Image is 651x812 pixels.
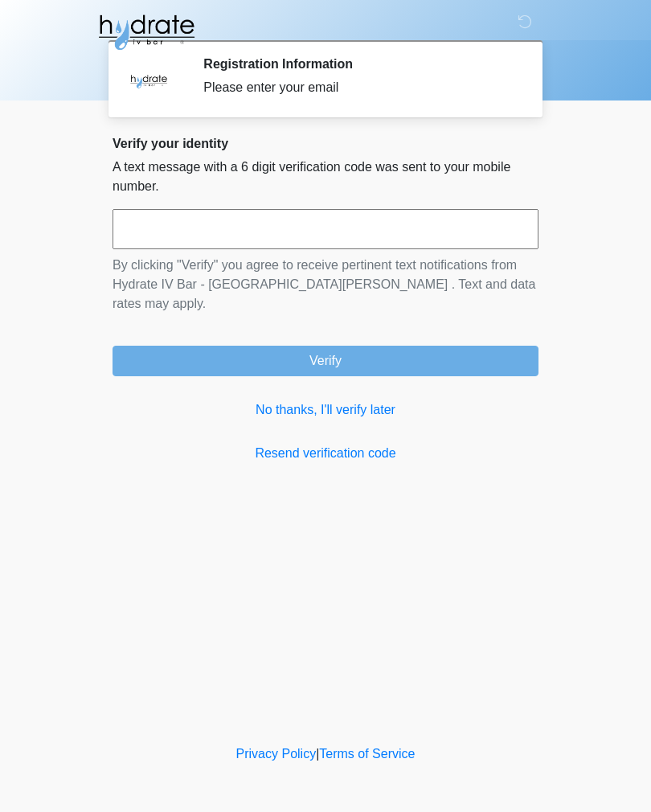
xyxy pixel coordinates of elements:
[113,158,538,196] p: A text message with a 6 digit verification code was sent to your mobile number.
[113,136,538,151] h2: Verify your identity
[96,12,196,52] img: Hydrate IV Bar - Fort Collins Logo
[113,346,538,376] button: Verify
[125,56,173,105] img: Agent Avatar
[316,747,319,761] a: |
[113,400,538,420] a: No thanks, I'll verify later
[113,256,538,314] p: By clicking "Verify" you agree to receive pertinent text notifications from Hydrate IV Bar - [GEO...
[319,747,415,761] a: Terms of Service
[113,444,538,463] a: Resend verification code
[203,78,514,97] div: Please enter your email
[236,747,317,761] a: Privacy Policy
